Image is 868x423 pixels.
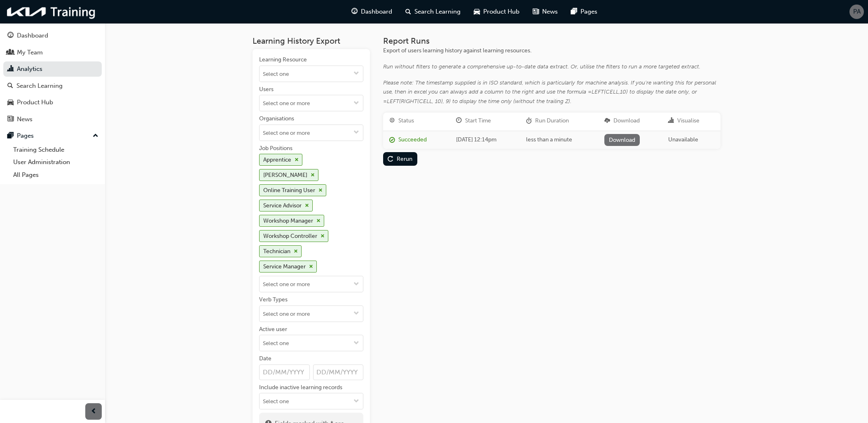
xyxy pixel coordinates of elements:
span: search-icon [405,7,411,17]
span: down-icon [353,70,359,78]
span: Dashboard [361,7,392,16]
a: Search Learning [3,78,102,94]
span: cross-icon [318,188,323,193]
button: toggle menu [350,66,363,82]
div: Service Advisor [263,201,302,211]
span: down-icon [353,310,359,317]
div: Online Training User [263,186,315,195]
span: chart-icon [668,117,674,125]
div: Active user [259,325,287,334]
span: News [542,7,558,16]
span: Product Hub [483,7,519,16]
button: toggle menu [350,335,363,351]
button: Rerun [383,152,417,166]
span: down-icon [353,340,359,347]
span: people-icon [7,49,14,56]
button: Pages [3,128,102,143]
div: [PERSON_NAME] [263,171,307,180]
a: Product Hub [3,95,102,110]
span: target-icon [389,117,395,125]
span: news-icon [533,7,539,17]
span: cross-icon [294,249,298,254]
div: less than a minute [526,135,592,145]
div: Start Time [465,116,491,126]
input: Date [259,364,310,380]
input: Userstoggle menu [260,95,363,111]
a: search-iconSearch Learning [399,3,467,20]
div: Workshop Manager [263,216,313,226]
span: down-icon [353,100,359,107]
img: kia-training [4,3,99,20]
span: download-icon [604,117,610,125]
span: PA [853,7,861,16]
a: guage-iconDashboard [345,3,399,20]
span: chart-icon [7,66,14,73]
div: Verb Types [259,296,288,304]
div: [DATE] 12:14pm [456,135,514,145]
a: News [3,112,102,127]
input: Include inactive learning recordstoggle menu [260,393,363,409]
a: User Administration [10,156,102,169]
div: Status [398,116,414,126]
span: guage-icon [351,7,358,17]
div: Job Positions [259,144,292,153]
div: Visualise [677,116,700,126]
input: Learning Resourcetoggle menu [260,66,363,82]
div: News [17,115,33,124]
span: pages-icon [7,132,14,140]
div: Search Learning [16,81,63,91]
a: All Pages [10,169,102,181]
a: pages-iconPages [564,3,604,20]
button: DashboardMy TeamAnalyticsSearch LearningProduct HubNews [3,26,102,128]
span: Search Learning [414,7,461,16]
div: Include inactive learning records [259,383,342,392]
span: car-icon [7,99,14,106]
div: Apprentice [263,155,291,165]
input: Active usertoggle menu [260,335,363,351]
a: news-iconNews [526,3,564,20]
button: toggle menu [350,306,363,322]
input: Date [313,364,364,380]
input: Organisationstoggle menu [260,125,363,141]
div: Users [259,85,274,94]
div: Run Duration [535,116,569,126]
span: prev-icon [91,407,97,417]
a: My Team [3,45,102,60]
div: Please note: The timestamp supplied is in ISO standard, which is particularly for machine analysi... [383,78,721,106]
span: cross-icon [295,157,299,162]
button: PA [849,5,864,19]
div: Dashboard [17,31,48,40]
a: Training Schedule [10,143,102,156]
div: Rerun [397,155,412,162]
div: Technician [263,247,290,256]
span: down-icon [353,129,359,136]
div: Product Hub [17,98,53,107]
span: search-icon [7,82,13,90]
button: toggle menu [350,276,363,292]
span: Export of users learning history against learning resources. [383,47,531,54]
span: report_succeeded-icon [389,137,395,144]
div: Service Manager [263,262,306,272]
button: toggle menu [350,393,363,409]
span: cross-icon [311,173,315,178]
a: Dashboard [3,28,102,43]
span: duration-icon [526,117,532,125]
span: down-icon [353,281,359,288]
a: Analytics [3,61,102,77]
span: down-icon [353,398,359,405]
div: Succeeded [398,135,427,145]
a: Download [604,134,640,146]
span: guage-icon [7,32,14,40]
div: Download [613,116,640,126]
span: cross-icon [309,264,313,269]
button: toggle menu [350,125,363,141]
span: Pages [580,7,597,16]
span: cross-icon [305,203,309,208]
div: Date [259,355,271,363]
div: My Team [17,48,43,57]
div: Pages [17,131,34,141]
h3: Learning History Export [253,36,370,46]
span: replay-icon [388,156,393,163]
